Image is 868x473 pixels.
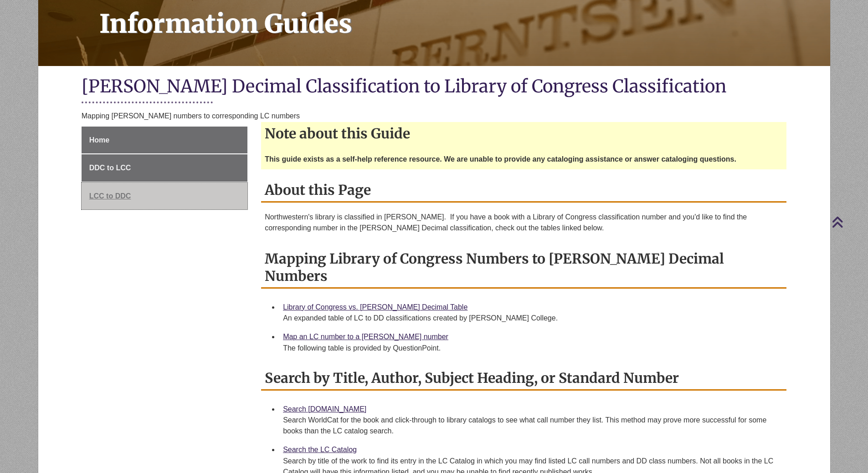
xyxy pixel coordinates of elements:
[82,127,247,210] div: Guide Page Menu
[283,333,448,341] a: Map an LC number to a [PERSON_NAME] number
[89,136,109,144] span: Home
[283,313,779,324] div: An expanded table of LC to DD classifications created by [PERSON_NAME] College.
[261,122,786,145] h2: Note about this Guide
[265,155,736,163] strong: This guide exists as a self-help reference resource. We are unable to provide any cataloging assi...
[283,415,779,437] div: Search WorldCat for the book and click-through to library catalogs to see what call number they l...
[82,112,300,120] span: Mapping [PERSON_NAME] numbers to corresponding LC numbers
[265,212,783,234] p: Northwestern's library is classified in [PERSON_NAME]. If you have a book with a Library of Congr...
[261,366,786,391] h2: Search by Title, Author, Subject Heading, or Standard Number
[283,405,366,413] a: Search [DOMAIN_NAME]
[832,216,866,228] a: Back to Top
[82,127,247,154] a: Home
[82,154,247,182] a: DDC to LCC
[261,178,786,203] h2: About this Page
[89,164,131,172] span: DDC to LCC
[283,446,357,453] a: Search the LC Catalog
[89,192,131,200] span: LCC to DDC
[82,75,787,99] h1: [PERSON_NAME] Decimal Classification to Library of Congress Classification
[261,247,786,289] h2: Mapping Library of Congress Numbers to [PERSON_NAME] Decimal Numbers
[283,343,779,354] div: The following table is provided by QuestionPoint.
[82,183,247,210] a: LCC to DDC
[283,303,467,311] a: Library of Congress vs. [PERSON_NAME] Decimal Table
